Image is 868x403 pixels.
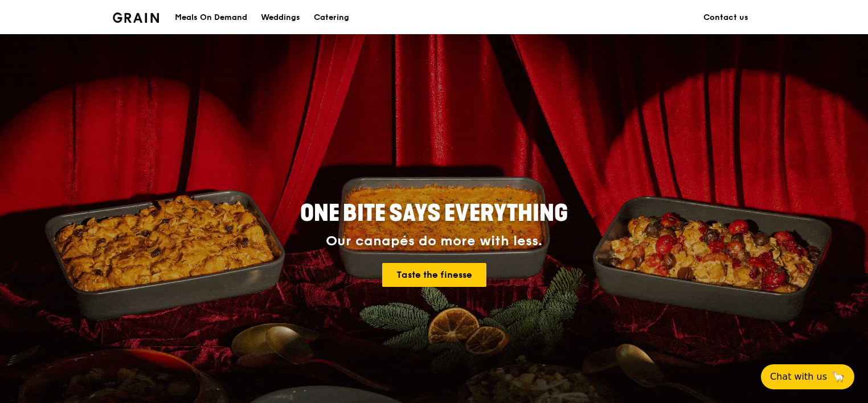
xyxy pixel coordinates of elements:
[382,263,486,287] a: Taste the finesse
[261,1,300,35] div: Weddings
[697,1,755,35] a: Contact us
[113,13,159,23] img: Grain
[229,233,639,249] div: Our canapés do more with less.
[761,364,854,389] button: Chat with us🦙
[254,1,307,35] a: Weddings
[300,200,568,227] span: ONE BITE SAYS EVERYTHING
[770,370,827,384] span: Chat with us
[307,1,356,35] a: Catering
[314,1,349,35] div: Catering
[832,370,845,384] span: 🦙
[175,1,247,35] div: Meals On Demand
